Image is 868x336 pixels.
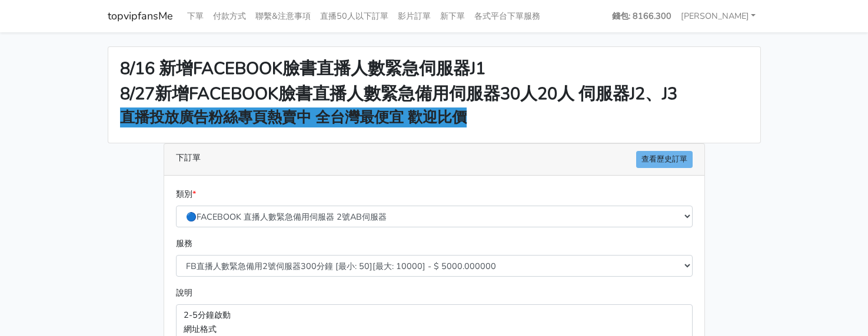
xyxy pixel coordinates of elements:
a: 下單 [182,5,208,28]
a: 影片訂單 [393,5,435,28]
label: 類別 [176,187,196,201]
div: 下訂單 [164,144,704,176]
a: 聯繫&注意事項 [251,5,315,28]
strong: 直播投放廣告粉絲專頁熱賣中 全台灣最便宜 歡迎比價 [120,107,467,127]
a: 錢包: 8166.300 [607,5,676,28]
a: 新下單 [435,5,470,28]
a: 查看歷史訂單 [636,151,693,168]
a: 付款方式 [208,5,251,28]
strong: 8/27新增FACEBOOK臉書直播人數緊急備用伺服器30人20人 伺服器J2、J3 [120,82,677,105]
strong: 8/16 新增FACEBOOK臉書直播人數緊急伺服器J1 [120,57,485,80]
label: 說明 [176,286,192,300]
a: topvipfansMe [108,5,173,28]
a: 各式平台下單服務 [470,5,545,28]
a: [PERSON_NAME] [676,5,761,28]
strong: 錢包: 8166.300 [612,10,671,22]
a: 直播50人以下訂單 [315,5,393,28]
label: 服務 [176,237,192,250]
